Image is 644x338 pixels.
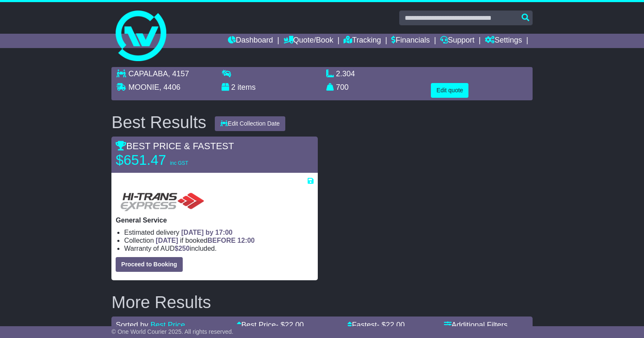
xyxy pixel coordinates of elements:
span: - $ [377,321,405,329]
a: Best Price- $22.00 [237,321,304,329]
a: Best Price [150,321,185,329]
div: Best Results [107,113,211,131]
span: [DATE] by 17:00 [181,229,233,236]
span: if booked [156,237,254,244]
span: 2.304 [336,70,355,78]
button: Edit quote [431,83,468,98]
a: Quote/Book [284,34,333,48]
p: General Service [116,216,314,224]
span: BEFORE [207,237,235,244]
span: 250 [179,245,190,252]
li: Collection [124,236,314,244]
a: Tracking [344,34,381,48]
button: Proceed to Booking [116,257,182,272]
span: MOONIE [128,83,159,91]
span: $ [175,245,190,252]
a: Dashboard [228,34,273,48]
a: Support [440,34,474,48]
img: HiTrans: General Service [116,185,208,212]
h2: More Results [111,293,532,311]
a: Financials [391,34,430,48]
span: items [238,83,256,91]
a: Additional Filters [444,321,508,329]
li: Warranty of AUD included. [124,244,314,252]
span: , 4157 [168,70,189,78]
span: , 4406 [159,83,180,91]
span: [DATE] [156,237,178,244]
span: - $ [276,321,304,329]
span: Sorted by [116,321,148,329]
span: 700 [336,83,349,91]
li: Estimated delivery [124,228,314,236]
button: Edit Collection Date [215,116,285,131]
span: 2 [231,83,235,91]
span: 22.00 [285,321,304,329]
a: Settings [485,34,522,48]
span: inc GST [170,160,188,166]
span: CAPALABA [128,70,168,78]
a: Fastest- $22.00 [347,321,405,329]
span: 22.00 [386,321,405,329]
span: BEST PRICE & FASTEST [116,141,234,151]
span: 12:00 [238,237,255,244]
span: © One World Courier 2025. All rights reserved. [111,328,233,335]
p: $651.47 [116,152,221,169]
